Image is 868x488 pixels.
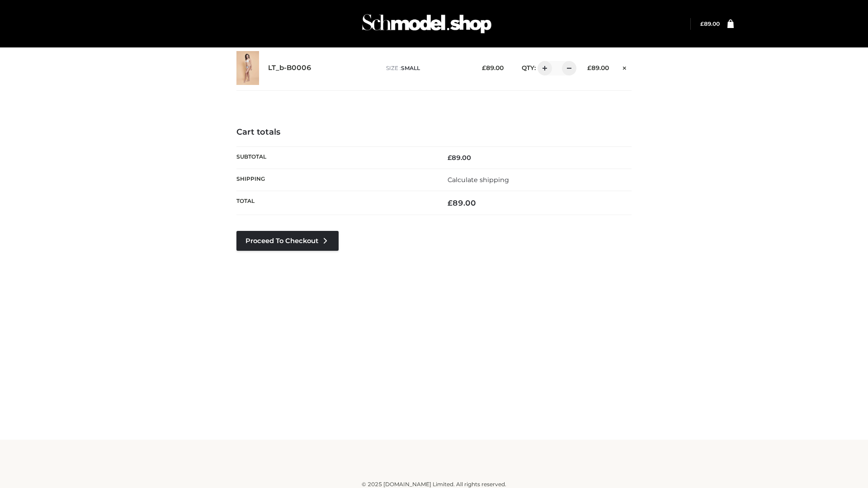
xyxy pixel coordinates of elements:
span: £ [448,198,453,207]
bdi: 89.00 [448,154,471,162]
bdi: 89.00 [448,198,476,207]
img: LT_b-B0006 - SMALL [236,51,259,85]
a: £89.00 [700,20,720,27]
img: Schmodel Admin 964 [359,6,495,42]
a: Calculate shipping [448,176,509,184]
th: Total [236,191,434,215]
bdi: 89.00 [587,64,609,71]
th: Shipping [236,169,434,191]
th: Subtotal [236,146,434,169]
span: £ [587,64,591,71]
bdi: 89.00 [700,20,720,27]
span: £ [482,64,486,71]
span: SMALL [401,65,420,71]
div: QTY: [513,61,573,75]
span: £ [700,20,704,27]
p: size : [386,64,468,72]
h4: Cart totals [236,127,632,137]
bdi: 89.00 [482,64,504,71]
a: Proceed to Checkout [236,231,339,251]
a: Remove this item [618,61,632,73]
a: LT_b-B0006 [268,64,311,72]
span: £ [448,154,452,162]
